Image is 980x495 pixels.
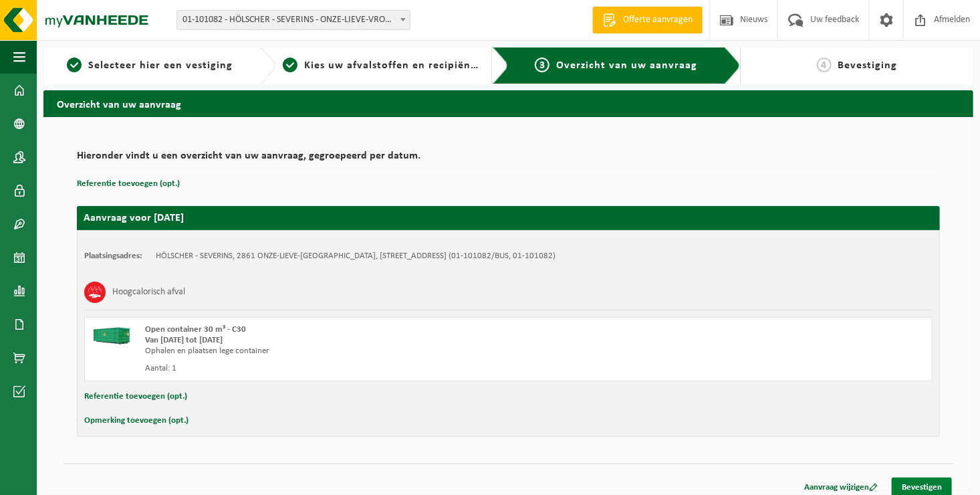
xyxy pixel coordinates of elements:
span: Offerte aanvragen [620,13,696,27]
span: 3 [535,58,549,72]
span: 01-101082 - HÖLSCHER - SEVERINS - ONZE-LIEVE-VROUW-WAVER [177,11,410,29]
strong: Plaatsingsadres: [84,252,142,260]
td: HÖLSCHER - SEVERINS, 2861 ONZE-LIEVE-[GEOGRAPHIC_DATA], [STREET_ADDRESS] (01-101082/BUS, 01-101082) [156,251,556,262]
span: 4 [817,58,832,72]
button: Referentie toevoegen (opt.) [84,388,187,405]
button: Referentie toevoegen (opt.) [77,175,180,193]
span: Kies uw afvalstoffen en recipiënten [304,60,488,71]
strong: Aanvraag voor [DATE] [84,213,184,223]
a: 1Selecteer hier een vestiging [50,58,249,74]
a: 2Kies uw afvalstoffen en recipiënten [283,58,482,74]
span: 01-101082 - HÖLSCHER - SEVERINS - ONZE-LIEVE-VROUW-WAVER [176,10,410,30]
h2: Hieronder vindt u een overzicht van uw aanvraag, gegroepeerd per datum. [77,151,940,169]
strong: Van [DATE] tot [DATE] [145,336,223,344]
h3: Hoogcalorisch afval [112,282,185,303]
span: 2 [283,58,297,72]
span: Open container 30 m³ - C30 [145,325,246,334]
span: Overzicht van uw aanvraag [556,60,697,71]
span: Selecteer hier een vestiging [88,60,233,71]
div: Aantal: 1 [145,363,562,374]
img: HK-XC-30-GN-00.png [92,324,132,344]
span: Bevestiging [838,60,898,71]
span: 1 [67,58,82,72]
div: Ophalen en plaatsen lege container [145,346,562,357]
a: Offerte aanvragen [592,7,703,33]
button: Opmerking toevoegen (opt.) [84,412,189,429]
h2: Overzicht van uw aanvraag [43,90,973,116]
